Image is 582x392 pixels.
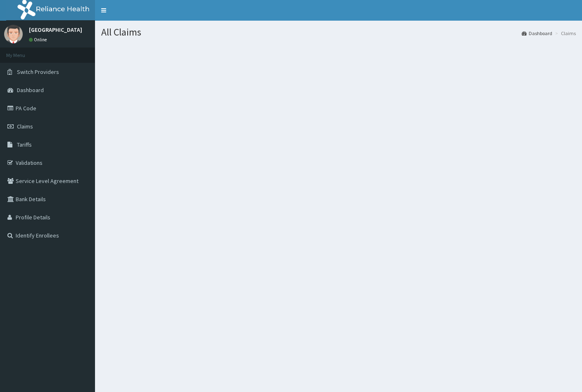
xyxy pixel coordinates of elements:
h1: All Claims [101,27,576,38]
span: Dashboard [17,86,44,94]
img: User Image [4,25,23,43]
span: Switch Providers [17,68,59,76]
a: Online [29,37,49,43]
a: Dashboard [522,30,552,37]
span: Tariffs [17,141,32,148]
li: Claims [553,30,576,37]
p: [GEOGRAPHIC_DATA] [29,27,82,33]
span: Claims [17,123,33,130]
